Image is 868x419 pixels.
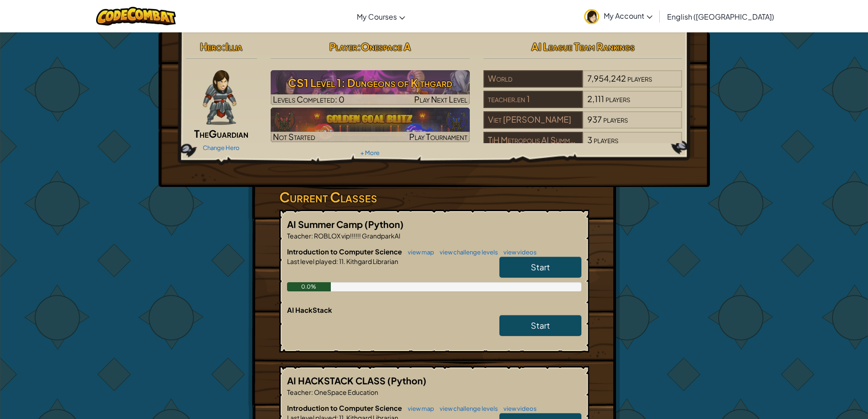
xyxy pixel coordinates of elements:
[287,305,332,314] span: AI HackStack
[271,70,470,105] a: Play Next Level
[287,388,311,396] span: Teacher
[499,248,537,256] a: view videos
[483,120,683,130] a: Viet [PERSON_NAME]937players
[483,99,683,110] a: teacher.en 12,111players
[627,73,652,83] span: players
[203,70,236,125] img: guardian-pose.png
[587,134,592,145] span: 3
[584,9,599,24] img: avatar
[222,40,226,53] span: :
[403,248,434,256] a: view map
[287,218,365,230] span: AI Summer Camp
[357,12,397,21] span: My Courses
[604,11,652,21] span: My Account
[587,93,604,104] span: 2,111
[200,40,222,53] span: Hero
[580,2,657,31] a: My Account
[499,315,581,336] a: Start
[663,4,779,29] a: English ([GEOGRAPHIC_DATA])
[287,247,403,256] span: Introduction to Computer Science
[435,405,498,412] a: view challenge levels
[311,232,313,240] span: :
[271,108,470,142] a: Not StartedPlay Tournament
[594,134,618,145] span: players
[287,257,336,265] span: Last level played
[273,131,315,142] span: Not Started
[414,94,467,104] span: Play Next Level
[287,282,331,291] div: 0.0%
[357,40,361,53] span: :
[345,257,398,265] span: Kithgard Librarian
[667,12,774,21] span: English ([GEOGRAPHIC_DATA])
[603,114,628,124] span: players
[313,388,378,396] span: OneSpace Education
[338,257,345,265] span: 11.
[483,132,583,149] div: TiH Metropolis AI Summer Camp
[483,79,683,89] a: World7,954,242players
[279,187,589,207] h3: Current Classes
[360,149,380,156] a: + More
[483,91,583,108] div: teacher.en 1
[96,7,176,26] img: CodeCombat logo
[271,108,470,142] img: Golden Goal
[209,127,248,140] span: Guardian
[336,257,338,265] span: :
[483,111,583,129] div: Viet [PERSON_NAME]
[606,93,630,104] span: players
[287,232,311,240] span: Teacher
[271,72,470,93] h3: CS1 Level 1: Dungeons of Kithgard
[499,405,537,412] a: view videos
[287,375,387,386] span: AI HACKSTACK CLASS
[387,375,426,386] span: (Python)
[531,262,550,272] span: Start
[403,405,434,412] a: view map
[287,403,403,412] span: Introduction to Computer Science
[483,140,683,151] a: TiH Metropolis AI Summer Camp3players
[435,248,498,256] a: view challenge levels
[361,40,411,53] span: Onespace A
[271,70,470,105] img: CS1 Level 1: Dungeons of Kithgard
[587,114,602,124] span: 937
[352,4,410,29] a: My Courses
[365,218,404,230] span: (Python)
[194,127,209,140] span: The
[483,70,583,88] div: World
[587,73,626,83] span: 7,954,242
[226,40,242,53] span: Illia
[203,144,240,151] a: Change Hero
[311,388,313,396] span: :
[329,40,357,53] span: Player
[313,232,401,240] span: ROBLOX vip!!!!!! GrandparkAI
[409,131,467,142] span: Play Tournament
[273,94,344,104] span: Levels Completed: 0
[531,320,550,331] span: Start
[531,40,635,53] span: AI League Team Rankings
